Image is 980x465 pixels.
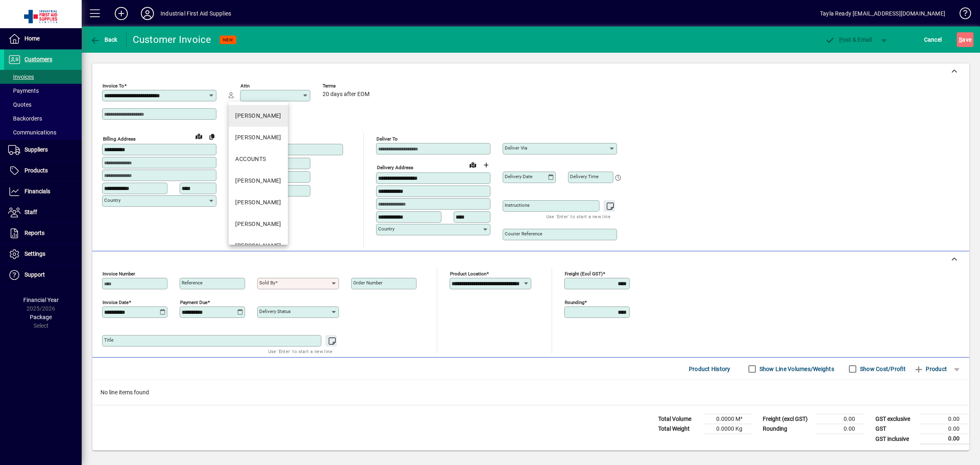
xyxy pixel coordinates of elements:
mat-label: Invoice date [102,300,129,305]
button: Cancel [922,32,944,47]
a: View on map [192,130,205,143]
span: S [959,36,962,43]
div: [PERSON_NAME] [235,112,281,120]
mat-option: ACCOUNTS [229,148,288,170]
span: Reports [24,230,45,236]
span: NEW [223,37,233,42]
span: Support [24,271,45,278]
div: No line items found [92,380,969,405]
span: Invoices [8,74,34,80]
mat-label: Attn [241,83,249,89]
span: Staff [24,209,37,215]
button: Choose address [479,159,492,172]
app-page-header-button: Back [82,32,127,47]
mat-label: Deliver via [505,145,527,151]
div: Customer Invoice [133,33,212,46]
span: Suppliers [24,146,48,153]
span: Customers [24,56,52,63]
a: Support [4,265,82,285]
td: GST exclusive [871,414,920,424]
span: Financial Year [23,297,59,303]
a: Invoices [4,70,82,84]
td: 0.00 [816,424,865,434]
td: 0.0000 M³ [703,414,752,424]
a: Reports [4,223,82,244]
mat-option: GINNI WOOTTON [229,235,288,257]
a: Backorders [4,112,82,125]
mat-option: LINDA GRAY [229,170,288,192]
span: Quotes [8,101,31,108]
span: Financials [24,188,50,194]
div: [PERSON_NAME] [235,220,281,228]
span: ost & Email [825,36,872,43]
mat-label: Instructions [505,202,530,208]
td: 0.00 [920,424,969,434]
span: Product [914,362,947,376]
button: Product History [686,362,734,376]
mat-label: Invoice number [102,271,135,277]
a: Suppliers [4,140,82,160]
button: Product [910,362,951,376]
mat-option: ALEXIS PURVIS [229,192,288,213]
mat-label: Order number [353,280,383,286]
mat-option: AMANDA TEAGUE [229,127,288,148]
a: Payments [4,84,82,98]
mat-label: Reference [182,280,203,286]
mat-label: Delivery time [570,174,599,179]
mat-label: Delivery date [505,174,532,179]
span: P [839,36,843,43]
mat-option: BREE PERKINS [229,105,288,127]
td: 0.0000 Kg [703,424,752,434]
mat-label: Country [378,226,394,232]
span: ave [959,33,971,46]
span: 20 days after EOM [323,91,370,98]
span: Back [90,36,118,43]
button: Save [957,32,973,47]
div: [PERSON_NAME] [235,198,281,207]
label: Show Line Volumes/Weights [758,365,834,373]
a: Settings [4,244,82,264]
button: Profile [134,6,160,21]
mat-label: Rounding [565,300,584,305]
div: [PERSON_NAME] [235,241,281,250]
td: Total Weight [654,424,703,434]
a: View on map [466,158,479,171]
td: GST inclusive [871,434,920,444]
mat-label: Country [104,197,120,203]
td: Rounding [759,424,816,434]
label: Show Cost/Profit [858,365,906,373]
mat-label: Payment due [180,300,207,305]
span: Home [24,35,40,42]
span: Communications [8,129,56,136]
a: Communications [4,125,82,139]
a: Home [4,29,82,49]
a: Staff [4,202,82,223]
div: ACCOUNTS [235,155,266,163]
td: GST [871,424,920,434]
div: Industrial First Aid Supplies [160,7,231,20]
button: Copy to Delivery address [205,130,218,143]
a: Knowledge Base [953,2,970,28]
span: Cancel [924,33,942,46]
span: Settings [24,250,45,257]
mat-label: Delivery status [259,309,291,314]
mat-label: Sold by [259,280,275,286]
div: [PERSON_NAME] [235,133,281,142]
td: 0.00 [920,434,969,444]
mat-label: Freight (excl GST) [565,271,603,277]
span: Product History [689,362,731,376]
span: Package [30,314,52,320]
a: Financials [4,181,82,202]
mat-label: Deliver To [376,136,398,142]
button: Post & Email [821,32,876,47]
a: Products [4,161,82,181]
div: Tayla Ready [EMAIL_ADDRESS][DOMAIN_NAME] [820,7,945,20]
span: Payments [8,87,39,94]
button: Add [108,6,134,21]
button: Back [88,32,120,47]
mat-option: JACQUI HARRIS [229,213,288,235]
mat-label: Courier Reference [505,231,542,237]
span: Products [24,167,48,174]
td: Freight (excl GST) [759,414,816,424]
a: Quotes [4,98,82,112]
